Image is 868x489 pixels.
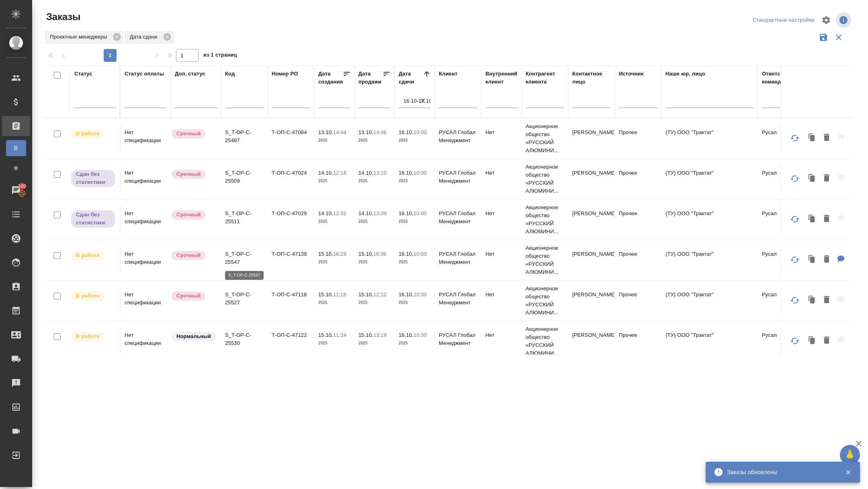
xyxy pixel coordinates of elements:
p: 10:00 [414,251,427,257]
td: [PERSON_NAME] [568,165,615,193]
p: 15.10, [358,251,373,257]
button: Обновить [785,210,805,229]
div: Дата продажи [358,70,383,86]
td: Русал [758,165,805,193]
p: Нет [485,169,518,177]
p: 13:19 [373,332,387,338]
p: 15.10, [318,251,333,257]
p: РУСАЛ Глобал Менеджмент [439,169,477,185]
td: [PERSON_NAME] [568,287,615,315]
p: 12:12 [373,291,387,297]
p: 14:44 [333,129,346,135]
span: В [10,144,22,152]
span: Ф [10,164,22,172]
button: Удалить [820,332,833,349]
span: Заказы [44,10,80,23]
p: 15.10, [358,332,373,338]
td: [PERSON_NAME] [568,246,615,274]
p: 10:00 [414,210,427,216]
td: Т-ОП-С-47024 [268,165,314,193]
td: [PERSON_NAME] [568,124,615,153]
p: Срочный [176,170,201,178]
td: (ТУ) ООО "Трактат" [661,287,758,315]
p: 2025 [318,218,350,226]
a: В [6,140,26,156]
p: S_T-OP-C-25509 [225,169,264,185]
div: Выставляет ПМ после принятия заказа от КМа [70,250,116,261]
p: 2025 [358,177,391,185]
td: (ТУ) ООО "Трактат" [661,165,758,193]
td: Прочее [615,287,661,315]
p: S_T-OP-C-25530 [225,331,264,347]
a: Ф [6,160,26,176]
p: 14.10, [318,210,333,216]
p: Нет [485,250,518,258]
p: 14.10, [358,170,373,176]
div: Заказы обновлены [727,468,833,476]
p: РУСАЛ Глобал Менеджмент [439,250,477,266]
p: 11:24 [333,332,346,338]
div: Внутренний клиент [485,70,518,86]
td: (ТУ) ООО "Трактат" [661,327,758,355]
p: Дата сдачи [130,33,160,41]
button: Сохранить фильтры [816,30,831,45]
p: 10:00 [414,129,427,135]
td: Русал [758,124,805,153]
td: Прочее [615,246,661,274]
td: Т-ОП-С-47122 [268,327,314,355]
div: Выставляется автоматически, если на указанный объем услуг необходимо больше времени в стандартном... [171,210,217,220]
p: 2025 [399,339,431,347]
div: split button [751,14,817,26]
span: Настроить таблицу [817,10,836,30]
p: 11:16 [333,291,346,297]
p: 15.10, [318,291,333,297]
td: Нет спецификации [121,165,171,193]
p: Срочный [176,211,201,219]
div: Код [225,70,235,78]
div: Дата сдачи [125,31,174,44]
p: 16:29 [333,251,346,257]
td: Нет спецификации [121,206,171,234]
p: 15.10, [358,291,373,297]
p: 2025 [358,137,391,145]
button: 🙏 [840,445,860,465]
td: Т-ОП-С-47138 [268,246,314,274]
td: Нет спецификации [121,124,171,153]
p: 2025 [358,299,391,307]
td: Русал [758,206,805,234]
p: 15.10, [318,332,333,338]
p: 13:09 [373,210,387,216]
td: (ТУ) ООО "Трактат" [661,124,758,153]
button: Клонировать [805,170,820,187]
button: Обновить [785,331,805,350]
span: из 1 страниц [203,50,237,62]
p: В работе [76,251,99,259]
p: S_T-OP-C-25511 [225,210,264,226]
div: Выставляет ПМ, когда заказ сдан КМу, но начисления еще не проведены [70,169,116,188]
p: РУСАЛ Глобал Менеджмент [439,331,477,347]
p: 16.10, [399,210,414,216]
button: Обновить [785,291,805,310]
td: (ТУ) ООО "Трактат" [661,206,758,234]
p: Акционерное общество «РУССКИЙ АЛЮМИНИ... [526,244,564,276]
div: Выставляет ПМ после принятия заказа от КМа [70,331,116,342]
div: Дата создания [318,70,343,86]
p: Нет [485,210,518,218]
p: Акционерное общество «РУССКИЙ АЛЮМИНИ... [526,122,564,155]
p: Сдан без статистики [76,211,110,227]
button: Обновить [785,169,805,188]
p: Нет [485,291,518,299]
p: 10:30 [414,332,427,338]
div: Выставляет ПМ после принятия заказа от КМа [70,128,116,139]
p: В работе [76,130,99,138]
div: Номер PO [272,70,298,78]
div: Проектные менеджеры [45,31,123,44]
div: Клиент [439,70,457,78]
div: Выставляется автоматически, если на указанный объем услуг необходимо больше времени в стандартном... [171,250,217,261]
p: 2025 [318,339,350,347]
div: Ответственная команда [762,70,802,86]
button: Клонировать [805,211,820,227]
td: Нет спецификации [121,287,171,315]
td: Прочее [615,124,661,153]
button: Удалить [820,130,833,146]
